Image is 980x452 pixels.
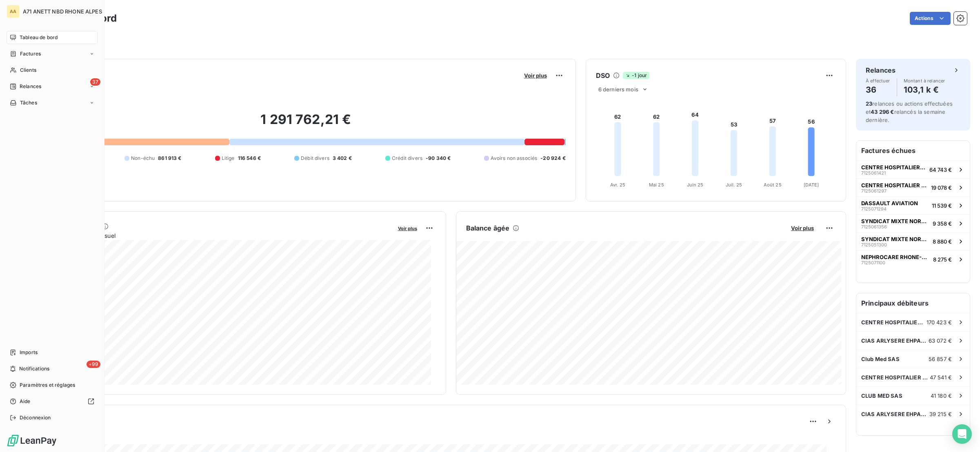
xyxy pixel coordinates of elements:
span: Déconnexion [20,414,51,421]
span: 19 078 € [931,184,952,191]
h6: Balance âgée [466,223,510,233]
span: Non-échu [131,155,155,162]
button: SYNDICAT MIXTE NORD DAUPHINE71250513008 880 € [856,232,970,250]
span: -1 jour [623,72,649,79]
span: A71 ANETT NBD RHONE ALPES [23,8,102,15]
button: CENTRE HOSPITALIER [GEOGRAPHIC_DATA]712506142164 743 € [856,160,970,178]
div: AA [7,5,20,18]
button: Voir plus [789,224,816,232]
h6: Principaux débiteurs [856,293,970,313]
span: Paramètres et réglages [20,381,75,389]
span: CIAS ARLYSERE EHPAD LA NIVEOLE [861,337,929,344]
span: Avoirs non associés [491,155,537,162]
button: CENTRE HOSPITALIER [GEOGRAPHIC_DATA]712506129719 078 € [856,178,970,196]
button: SYNDICAT MIXTE NORD DAUPHINE71250613569 358 € [856,214,970,232]
span: Voir plus [398,226,417,231]
h2: 1 291 762,21 € [46,111,566,136]
span: 56 857 € [929,356,952,362]
span: CENTRE HOSPITALIER [GEOGRAPHIC_DATA] [861,164,926,171]
span: SYNDICAT MIXTE NORD DAUPHINE [861,236,929,242]
span: 64 743 € [929,166,952,173]
tspan: Mai 25 [649,182,664,188]
tspan: [DATE] [803,182,819,188]
span: CIAS ARLYSERE EHPAD FLOREAL [861,411,929,417]
button: NEPHROCARE RHONE-ALPES71250711008 275 € [856,250,970,268]
span: NEPHROCARE RHONE-ALPES [861,254,930,260]
span: Imports [20,349,38,356]
tspan: Août 25 [763,182,781,188]
span: 170 423 € [927,319,952,326]
span: Crédit divers [392,155,422,162]
span: Relances [20,83,41,90]
span: 37 [90,78,100,86]
span: Tâches [20,99,37,106]
tspan: Juin 25 [687,182,703,188]
h4: 103,1 k € [904,83,945,96]
img: Logo LeanPay [7,434,57,447]
span: DASSAULT AVIATION [861,200,918,206]
span: Débit divers [301,155,329,162]
span: +99 [87,361,100,368]
span: 11 539 € [932,202,952,209]
span: Tableau de bord [20,34,58,41]
span: 7125051300 [861,242,887,247]
span: 41 180 € [931,392,952,399]
a: Aide [7,395,98,408]
span: SYNDICAT MIXTE NORD DAUPHINE [861,218,929,224]
span: Clients [20,66,36,74]
span: CENTRE HOSPITALIER [GEOGRAPHIC_DATA] [861,374,930,381]
div: Open Intercom Messenger [952,424,972,444]
span: 7125071294 [861,206,887,211]
span: 6 derniers mois [598,86,638,93]
button: Actions [910,12,951,25]
span: À effectuer [866,78,890,83]
span: 7125071100 [861,260,885,265]
span: relances ou actions effectuées et relancés la semaine dernière. [866,100,953,123]
h4: 36 [866,83,890,96]
h6: Relances [866,65,896,75]
span: 116 546 € [238,155,261,162]
span: CENTRE HOSPITALIER [GEOGRAPHIC_DATA] [861,319,927,326]
span: 861 913 € [158,155,181,162]
span: Montant à relancer [904,78,945,83]
tspan: Juil. 25 [725,182,742,188]
span: 9 358 € [933,220,952,227]
span: Aide [20,398,31,405]
button: Voir plus [522,72,549,79]
button: Voir plus [396,224,420,232]
h6: Factures échues [856,141,970,160]
tspan: Avr. 25 [610,182,625,188]
span: Voir plus [524,72,547,79]
span: CLUB MED SAS [861,392,902,399]
span: 8 880 € [933,238,952,245]
span: 39 215 € [929,411,952,417]
span: 43 296 € [871,109,894,115]
span: 3 402 € [333,155,352,162]
span: Notifications [19,365,49,372]
span: 7125061356 [861,224,887,229]
span: Club Med SAS [861,356,900,362]
button: DASSAULT AVIATION712507129411 539 € [856,196,970,214]
span: -20 924 € [540,155,565,162]
span: Factures [20,50,41,58]
span: Voir plus [791,225,814,231]
span: 7125061297 [861,188,887,193]
span: 8 275 € [933,256,952,263]
span: 63 072 € [929,337,952,344]
h6: DSO [596,71,610,80]
span: -90 340 € [426,155,451,162]
span: CENTRE HOSPITALIER [GEOGRAPHIC_DATA] [861,182,928,188]
span: Chiffre d'affaires mensuel [46,231,392,240]
span: 23 [866,100,872,107]
span: 47 541 € [930,374,952,381]
span: 7125061421 [861,171,886,175]
span: Litige [222,155,235,162]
